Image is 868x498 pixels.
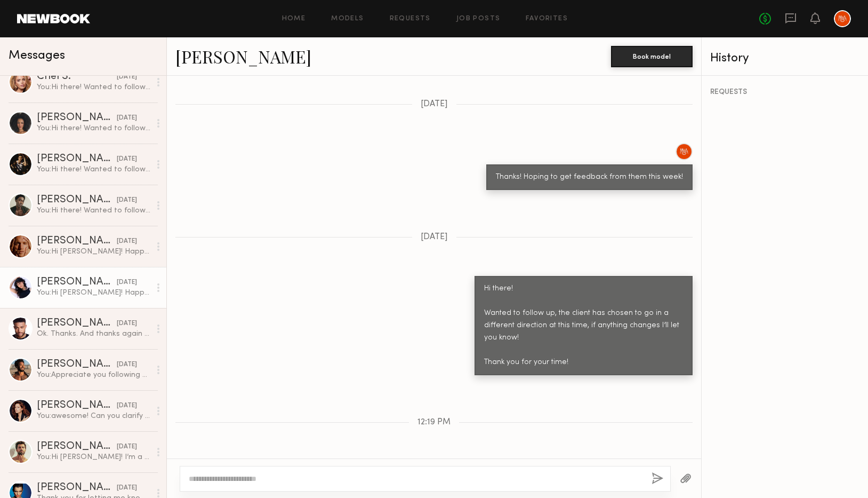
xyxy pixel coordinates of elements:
div: [DATE] [117,401,137,411]
button: Book model [611,46,693,67]
div: [PERSON_NAME] [37,441,117,452]
div: [DATE] [117,113,137,123]
div: You: Hi [PERSON_NAME]! I’m a producer at Makers & Allies, and we’d love to book you for an upcomi... [37,452,150,462]
span: 12:19 PM [417,418,451,427]
div: [DATE] [117,72,137,82]
div: [DATE] [117,442,137,452]
a: Home [282,15,306,22]
div: You: Hi [PERSON_NAME]! Happy to say we are finally ready to move forward with booking! If you cou... [37,247,150,257]
div: [PERSON_NAME] [37,359,117,370]
div: You: Hi there! Wanted to follow up, the client has chosen to go in a different direction at this ... [37,205,150,216]
div: [PERSON_NAME] [37,113,117,123]
div: [PERSON_NAME] [37,195,117,205]
a: Requests [390,15,431,22]
div: [DATE] [117,483,137,493]
div: [PERSON_NAME] [37,236,117,247]
div: [DATE] [117,236,137,247]
div: [DATE] [117,195,137,205]
div: [PERSON_NAME] [37,277,117,288]
span: [DATE] [421,233,448,242]
div: History [710,52,859,65]
a: Models [331,15,364,22]
div: [DATE] [117,278,137,288]
div: [DATE] [117,154,137,164]
a: Book model [611,51,693,60]
div: Thanks! Hoping to get feedback from them this week! [496,171,683,184]
div: [PERSON_NAME] [37,154,117,164]
div: Hi there! Wanted to follow up, the client has chosen to go in a different direction at this time,... [484,283,683,369]
a: Favorites [526,15,568,22]
div: [DATE] [117,360,137,370]
div: [DATE] [117,319,137,329]
div: You: Hi there! Wanted to follow up, the client has chosen to go in a different direction at this ... [37,82,150,92]
div: [PERSON_NAME] [37,483,117,493]
div: You: Hi there! Wanted to follow up, the client has chosen to go in a different direction at this ... [37,123,150,133]
div: Chel S. [37,72,117,82]
span: Messages [9,50,65,62]
div: REQUESTS [710,89,859,96]
a: Job Posts [456,15,501,22]
div: [PERSON_NAME] [37,400,117,411]
div: You: awesome! Can you clarify what you mean by "What are you working with" Thanks! [37,411,150,421]
div: You: Appreciate you following up! Thank you! [37,370,150,380]
div: [PERSON_NAME] [37,318,117,329]
span: [DATE] [421,100,448,109]
div: Ok. Thanks. And thanks again for reaching out. [37,329,150,339]
div: You: Hi [PERSON_NAME]! Happy to say we are finally ready to move forward with booking! If you cou... [37,288,150,298]
div: You: Hi there! Wanted to follow up, the client has chosen to go in a different direction at this ... [37,164,150,175]
a: [PERSON_NAME] [175,45,311,68]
